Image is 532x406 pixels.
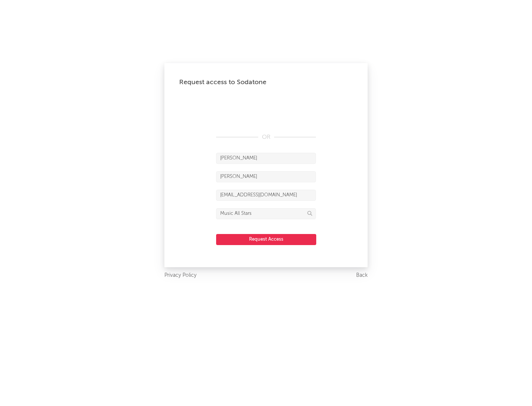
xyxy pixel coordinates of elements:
div: Request access to Sodatone [179,78,353,87]
input: Division [216,208,316,219]
input: First Name [216,153,316,164]
input: Email [216,190,316,201]
div: OR [216,133,316,142]
a: Back [356,271,368,280]
a: Privacy Policy [164,271,197,280]
input: Last Name [216,171,316,182]
button: Request Access [216,234,316,245]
